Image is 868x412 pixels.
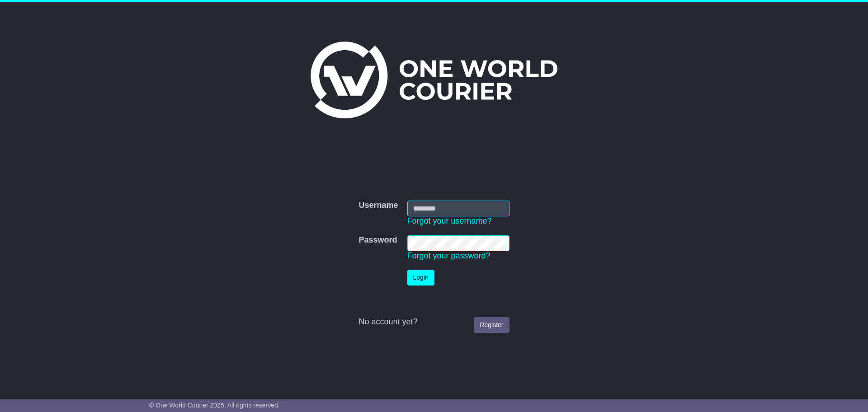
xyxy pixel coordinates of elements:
div: No account yet? [359,317,509,327]
span: © One World Courier 2025. All rights reserved. [149,402,280,409]
label: Password [359,235,397,245]
a: Forgot your password? [407,251,491,260]
a: Register [474,317,509,333]
label: Username [359,201,398,211]
a: Forgot your username? [407,216,492,225]
button: Login [407,270,434,286]
img: One World [311,42,557,118]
